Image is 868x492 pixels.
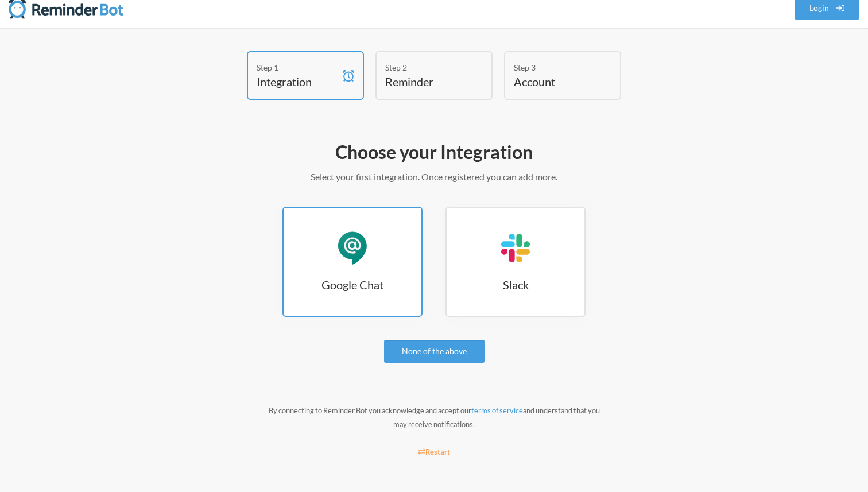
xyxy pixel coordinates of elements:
h2: Choose your Integration [101,140,767,164]
h3: Google Chat [284,277,421,293]
a: None of the above [384,340,485,363]
small: By connecting to Reminder Bot you acknowledge and accept our and understand that you may receive ... [269,406,600,429]
div: Step 3 [514,61,594,73]
a: terms of service [471,406,523,415]
h4: Integration [257,73,337,90]
h4: Reminder [385,73,466,90]
p: Select your first integration. Once registered you can add more. [101,170,767,184]
small: Restart [418,447,450,456]
div: Step 1 [257,61,337,73]
div: Step 2 [385,61,466,73]
h4: Account [514,73,594,90]
h3: Slack [447,277,584,293]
